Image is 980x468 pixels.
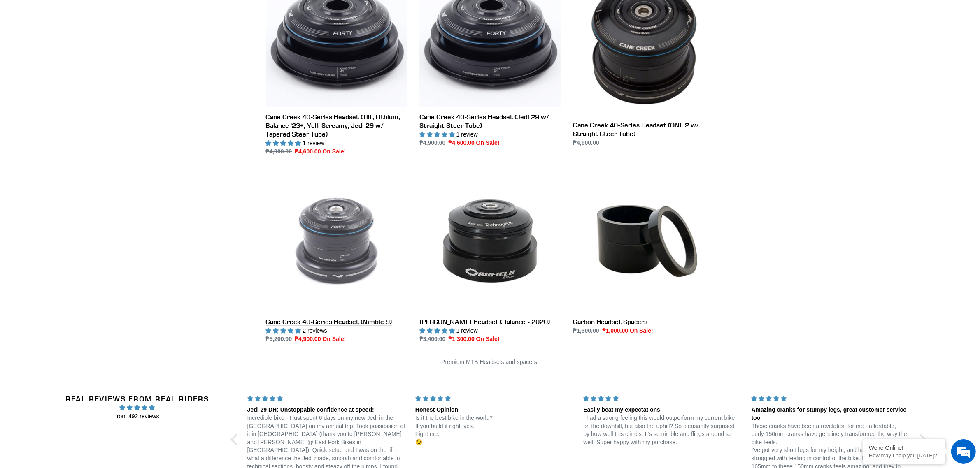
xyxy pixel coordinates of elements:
p: Premium MTB Headsets and spacers. [266,358,715,366]
div: 5 stars [415,394,573,403]
div: Easily beat my expectations [583,406,741,414]
p: How may I help you today? [869,452,939,459]
p: I had a strong feeling this would outperform my current bike on the downhill, but also the uphill... [583,414,741,446]
div: We're Online! [869,445,939,451]
div: Amazing cranks for stumpy legs, great customer service too [752,406,910,422]
p: Is it the best bike in the world? If you build it right, yes. Fight me. 😉 [415,414,573,446]
div: Jedi 29 DH: Unstoppable confidence at speed! [247,406,405,414]
span: 4.97 stars [49,403,226,412]
div: 5 stars [752,394,910,403]
div: 5 stars [583,394,741,403]
div: Honest Opinion [415,406,573,414]
h2: Real Reviews from Real Riders [49,394,226,403]
div: 5 stars [247,394,405,403]
span: from 492 reviews [49,412,226,421]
